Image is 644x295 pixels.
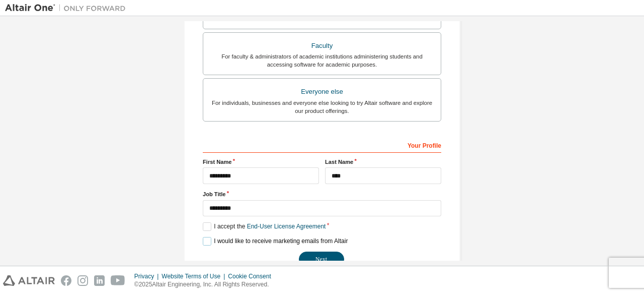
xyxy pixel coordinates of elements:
label: Last Name [325,158,441,166]
a: End-User License Agreement [247,223,326,230]
label: Job Title [203,190,441,198]
button: Next [299,252,344,267]
img: Altair One [5,3,131,13]
label: I would like to receive marketing emails from Altair [203,237,348,246]
label: First Name [203,158,319,166]
div: Your Profile [203,137,441,153]
div: Privacy [134,272,162,280]
p: © 2025 Altair Engineering, Inc. All Rights Reserved. [134,280,277,289]
label: I accept the [203,222,326,231]
div: For individuals, businesses and everyone else looking to try Altair software and explore our prod... [209,99,435,115]
img: linkedin.svg [94,275,105,286]
img: facebook.svg [61,275,71,286]
div: Faculty [209,39,435,53]
div: Website Terms of Use [162,272,228,280]
div: Cookie Consent [228,272,277,280]
img: youtube.svg [111,275,125,286]
div: For faculty & administrators of academic institutions administering students and accessing softwa... [209,52,435,69]
img: altair_logo.svg [3,275,55,286]
div: Everyone else [209,85,435,99]
img: instagram.svg [77,275,88,286]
